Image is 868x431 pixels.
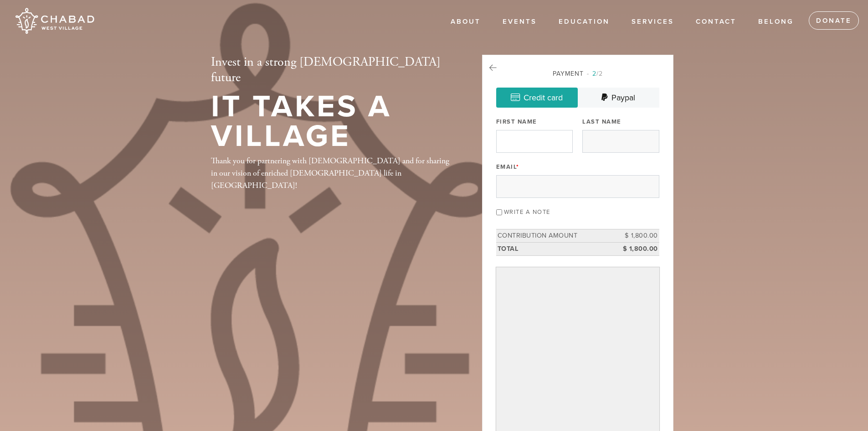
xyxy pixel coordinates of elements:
a: Services [625,13,681,31]
span: /2 [587,70,603,78]
h2: Invest in a strong [DEMOGRAPHIC_DATA] future [211,55,452,85]
span: 2 [592,70,596,78]
td: $ 1,800.00 [618,242,659,255]
a: Credit card [496,88,578,108]
a: Events [496,13,544,31]
h1: It Takes a Village [211,92,452,151]
div: Payment [496,69,659,78]
a: About [444,13,488,31]
td: $ 1,800.00 [618,229,659,243]
a: Belong [751,13,801,31]
td: Total [496,242,618,255]
a: EDUCATION [552,13,616,31]
a: Contact [689,13,743,31]
a: Donate [809,11,859,30]
label: First Name [496,118,537,126]
td: Contribution Amount [496,229,618,243]
img: Chabad%20West%20Village.png [14,5,95,37]
label: Write a note [504,208,550,216]
label: Email [496,163,519,171]
span: This field is required. [516,163,519,171]
div: Thank you for partnering with [DEMOGRAPHIC_DATA] and for sharing in our vision of enriched [DEMOG... [211,155,452,192]
a: Paypal [578,88,659,108]
label: Last Name [582,118,621,126]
